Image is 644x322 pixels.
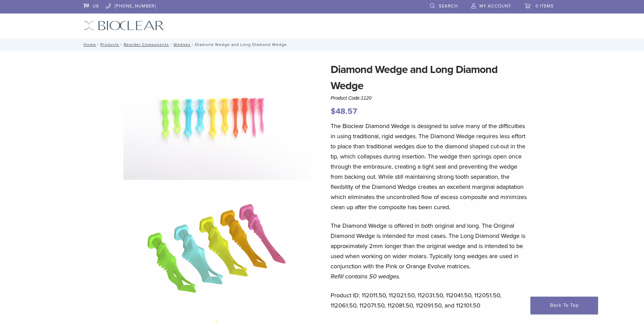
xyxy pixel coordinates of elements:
[100,42,119,47] a: Products
[146,180,287,320] img: Diamond Wedge and Long Diamond Wedge - Image 2
[119,43,124,46] span: /
[331,106,336,116] span: $
[535,3,554,9] span: 0 items
[331,221,529,281] p: The Diamond Wedge is offered in both original and long. The Original Diamond Wedge is intended fo...
[361,95,372,101] span: 1120
[331,290,529,311] p: Product ID: 112011.50, 112021.50, 112031.50, 112041.50, 112051.50, 112061.50, 112071.50, 112081.5...
[84,21,164,30] img: Bioclear
[331,61,529,94] h1: Diamond Wedge and Long Diamond Wedge
[479,3,511,9] span: My Account
[331,273,400,280] em: Refill contains 50 wedges.
[331,95,372,101] span: Product Code:
[530,297,598,314] a: Back To Top
[331,106,357,116] bdi: 48.57
[173,42,191,47] a: Wedges
[79,39,566,51] nav: Diamond Wedge and Long Diamond Wedge
[191,43,195,46] span: /
[123,61,310,180] img: DSC_0187_v3-1920x1218-1.png
[124,42,169,47] a: Reorder Components
[96,43,100,46] span: /
[439,3,458,9] span: Search
[169,43,173,46] span: /
[331,121,529,212] p: The Bioclear Diamond Wedge is designed to solve many of the difficulties in using traditional, ri...
[81,42,96,47] a: Home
